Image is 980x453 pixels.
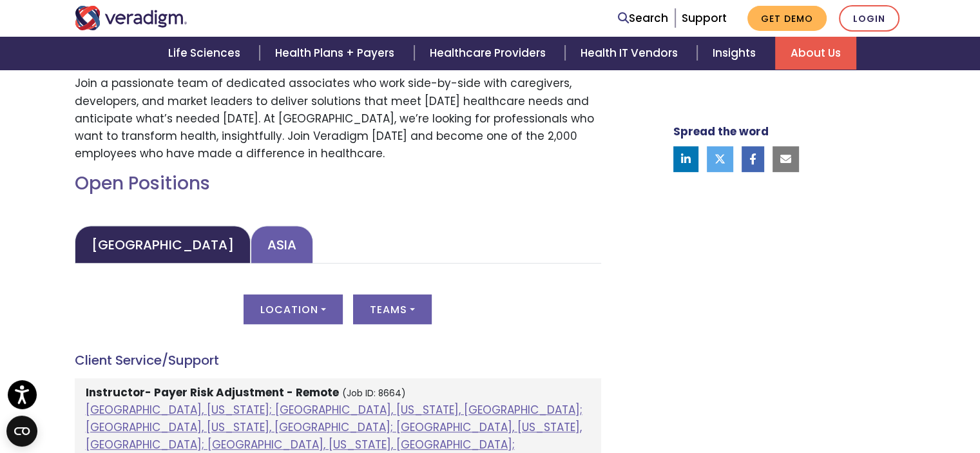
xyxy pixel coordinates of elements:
a: Support [682,10,727,26]
h4: Client Service/Support [75,352,601,368]
img: Veradigm logo [75,6,187,30]
a: Asia [251,226,313,264]
a: Get Demo [747,6,827,31]
a: Life Sciences [153,37,260,70]
p: Join a passionate team of dedicated associates who work side-by-side with caregivers, developers,... [75,75,601,162]
small: (Job ID: 8664) [342,387,406,400]
button: Location [244,294,343,324]
strong: Spread the word [673,124,769,139]
a: Health Plans + Payers [260,37,414,70]
button: Teams [353,294,432,324]
a: Search [618,10,668,27]
h2: Open Positions [75,173,601,195]
a: Login [839,5,899,32]
a: About Us [775,37,856,70]
a: [GEOGRAPHIC_DATA] [75,226,251,264]
a: Insights [697,37,775,70]
a: Health IT Vendors [565,37,697,70]
strong: Instructor- Payer Risk Adjustment - Remote [86,385,339,400]
button: Open CMP widget [6,416,37,447]
a: Healthcare Providers [414,37,565,70]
